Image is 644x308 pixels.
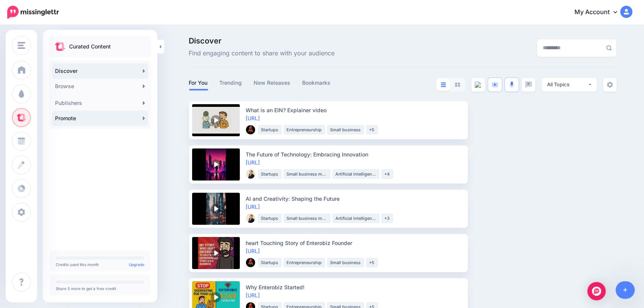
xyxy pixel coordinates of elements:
span: Find engaging content to share with your audience [189,48,335,58]
li: +5 [366,125,378,134]
a: [URL] [246,292,260,298]
a: Publishers [52,95,148,111]
div: The Future of Technology: Embracing Innovation [246,150,463,158]
img: W3UT4SDDERV1KOG75M69L2B4XIRA5FBU_thumb.jpg [246,214,255,223]
a: My Account [567,3,633,22]
img: chat-square-grey.png [525,81,532,88]
li: Small business [327,125,364,134]
a: New Releases [254,78,291,87]
img: search-grey-6.png [606,45,612,51]
div: AI and Creativity: Shaping the Future [246,195,463,203]
a: [URL] [246,115,260,121]
li: Startups [258,258,282,267]
a: Browse [52,79,148,94]
a: Trending [220,78,243,87]
img: microphone.png [509,81,515,88]
li: Small business marketing [284,169,330,179]
li: Entrepreneurship [284,125,325,134]
li: Artificial intelligence [333,169,379,179]
div: heart Touching Story of Enterobiz Founder [246,239,463,247]
img: play-circle-overlay.png [210,203,221,214]
li: +4 [382,169,393,179]
img: list-blue.png [441,82,446,87]
a: [URL] [246,248,260,254]
li: Startups [258,214,282,223]
li: Small business [327,258,364,267]
li: Artificial intelligence [333,214,379,223]
div: All Topics [547,81,588,88]
a: [URL] [246,159,260,166]
img: W3UT4SDDERV1KOG75M69L2B4XIRA5FBU_thumb.jpg [246,169,255,179]
div: What is an EIN? Explainer video [246,106,463,114]
img: grid-grey.png [455,82,460,87]
img: article--grey.png [475,82,482,88]
div: Open Intercom Messenger [587,282,606,300]
span: Discover [189,37,335,45]
img: menu.png [18,42,25,49]
img: Missinglettr [7,6,59,19]
img: play-circle-overlay.png [210,292,221,303]
img: 132269654_104219678259125_2692675508189239118_n-bsa91599_thumb.png [246,125,255,134]
li: Startups [258,125,282,134]
a: Promote [52,111,148,126]
li: Entrepreneurship [284,258,325,267]
img: play-circle-overlay.png [210,248,221,258]
img: curate.png [55,42,65,51]
button: All Topics [542,78,597,92]
img: settings-grey.png [607,82,613,88]
li: +3 [382,214,393,223]
li: Small business marketing [284,214,330,223]
a: Bookmarks [303,78,331,87]
a: Discover [52,63,148,79]
img: video-blue.png [492,82,498,87]
a: For You [189,78,208,87]
p: Curated Content [69,42,111,51]
img: play-circle-overlay.png [210,115,221,126]
li: Startups [258,169,282,179]
img: 132269654_104219678259125_2692675508189239118_n-bsa91599_thumb.png [246,258,255,267]
img: play-circle-overlay.png [210,159,221,170]
div: Why Enterobiz Started! [246,283,463,291]
a: [URL] [246,203,260,210]
li: +5 [366,258,378,267]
